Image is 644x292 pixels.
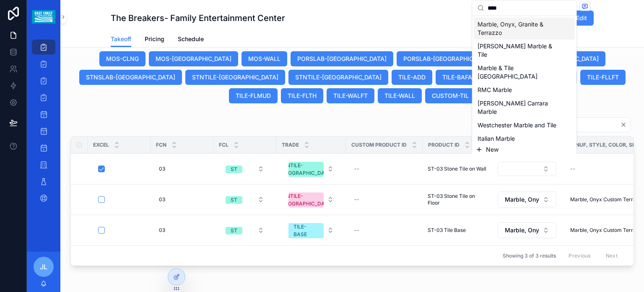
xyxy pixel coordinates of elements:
[229,88,278,103] button: TILE-FLMUD
[354,166,359,172] div: --
[570,166,575,172] div: --
[486,145,499,154] span: New
[442,73,476,82] span: TILE-BAFAB
[281,88,323,103] button: TILE-FLTH
[218,192,271,208] a: Select Button
[178,32,204,48] a: Schedule
[503,253,556,259] span: Showing 3 of 3 results
[478,134,515,143] span: Italian Marble
[106,55,139,63] span: MOS-CLNG
[351,162,418,176] a: --
[281,218,341,242] a: Select Button
[378,88,422,103] button: TILE-WALL
[159,227,165,234] span: 03
[282,158,340,180] button: Select Button
[280,192,333,208] div: STNTILE-[GEOGRAPHIC_DATA]
[219,161,271,176] button: Select Button
[145,32,164,48] a: Pricing
[478,99,561,116] span: [PERSON_NAME] Carrara Marble
[156,193,208,206] a: 03
[236,92,271,100] span: TILE-FLMUD
[111,12,285,24] h1: The Breakers- Family Entertainment Center
[497,191,557,208] a: Select Button
[505,195,539,204] span: Marble, Onyx, Granite & Terrazzo
[280,162,333,177] div: STNTILE-[GEOGRAPHIC_DATA]
[248,55,280,63] span: MOS-WALL
[86,73,175,82] span: STNSLAB-[GEOGRAPHIC_DATA]
[478,42,561,59] span: [PERSON_NAME] Marble & Tile
[159,166,165,172] span: 03
[219,192,271,207] button: Select Button
[425,88,475,103] button: CUSTOM-TIL
[281,157,341,181] a: Select Button
[219,223,271,238] button: Select Button
[498,162,556,176] button: Select Button
[111,32,131,47] a: Takeoff
[403,55,493,63] span: PORSLAB-[GEOGRAPHIC_DATA]
[333,92,368,100] span: TILE-WALFT
[145,35,164,43] span: Pricing
[40,262,47,272] span: JL
[354,227,359,234] div: --
[505,226,539,234] span: Marble, Onyx, Granite & Terrazzo
[281,188,341,211] a: Select Button
[178,35,204,43] span: Schedule
[297,55,387,63] span: PORSLAB-[GEOGRAPHIC_DATA]
[156,142,166,148] span: FCN
[587,73,619,82] span: TILE-FLLFT
[436,70,483,85] button: TILE-BAFAB
[282,188,340,211] button: Select Button
[293,223,319,238] div: TILE-BASE
[156,162,208,176] a: 03
[288,70,388,85] button: STNTILE-[GEOGRAPHIC_DATA]
[218,161,271,177] a: Select Button
[428,227,487,234] a: ST-03 Tile Base
[185,70,285,85] button: STNTILE-[GEOGRAPHIC_DATA]
[231,196,237,204] div: ST
[295,73,382,82] span: STNTILE-[GEOGRAPHIC_DATA]
[99,51,145,66] button: MOS-CLNG
[398,73,426,82] span: TILE-ADD
[241,51,287,66] button: MOS-WALL
[327,88,374,103] button: TILE-WALFT
[498,222,556,238] button: Select Button
[497,161,557,176] a: Select Button
[428,166,487,172] a: ST-03 Stone Tile on Wall
[580,70,626,85] button: TILE-FLLFT
[620,121,630,128] button: Clear
[567,142,640,148] span: Manuf, Style, Color, Size
[478,64,561,81] span: Marble & Tile [GEOGRAPHIC_DATA]
[282,219,340,242] button: Select Button
[93,142,109,148] span: Excel
[497,222,557,239] a: Select Button
[428,142,460,148] span: Product ID
[478,121,556,129] span: Westchester Marble and Tile
[428,193,487,206] a: ST-03 Stone Tile on Floor
[397,51,499,66] button: PORSLAB-[GEOGRAPHIC_DATA]
[392,70,432,85] button: TILE-ADD
[478,20,561,37] span: Marble, Onyx, Granite & Terrazzo
[231,166,237,173] div: ST
[111,35,131,43] span: Takeoff
[288,92,317,100] span: TILE-FLTH
[219,142,229,148] span: FCL
[156,55,231,63] span: MOS-[GEOGRAPHIC_DATA]
[156,224,208,237] a: 03
[351,142,407,148] span: Custom Product ID
[428,227,466,234] span: ST-03 Tile Base
[149,51,238,66] button: MOS-[GEOGRAPHIC_DATA]
[478,86,512,94] span: RMC Marble
[476,145,573,154] button: New
[351,224,418,237] a: --
[218,222,271,238] a: Select Button
[473,16,576,142] div: Suggestions
[192,73,278,82] span: STNTILE-[GEOGRAPHIC_DATA]
[231,227,237,234] div: ST
[351,193,418,206] a: --
[384,92,415,100] span: TILE-WALL
[27,34,60,217] div: scrollable content
[354,196,359,203] div: --
[79,70,182,85] button: STNSLAB-[GEOGRAPHIC_DATA]
[498,192,556,208] button: Select Button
